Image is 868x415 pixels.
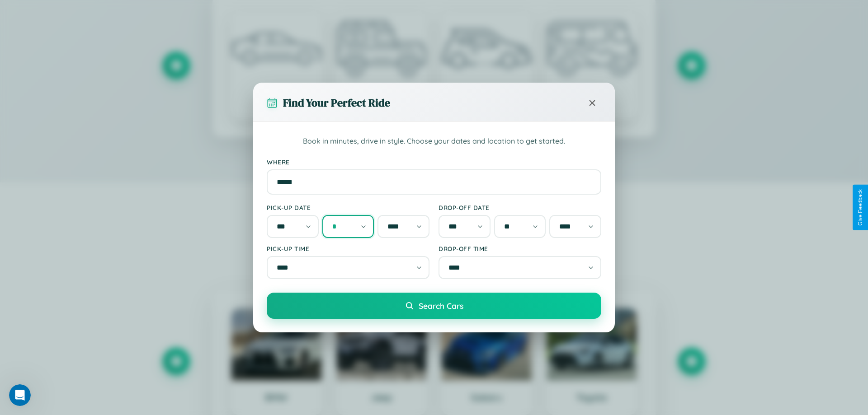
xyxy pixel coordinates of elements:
button: Search Cars [267,293,601,319]
label: Pick-up Date [267,204,429,211]
label: Pick-up Time [267,245,429,252]
label: Drop-off Time [439,245,601,252]
p: Book in minutes, drive in style. Choose your dates and location to get started. [267,135,601,147]
label: Drop-off Date [439,204,601,211]
label: Where [267,158,601,166]
span: Search Cars [419,301,463,311]
h3: Find Your Perfect Ride [283,95,390,110]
